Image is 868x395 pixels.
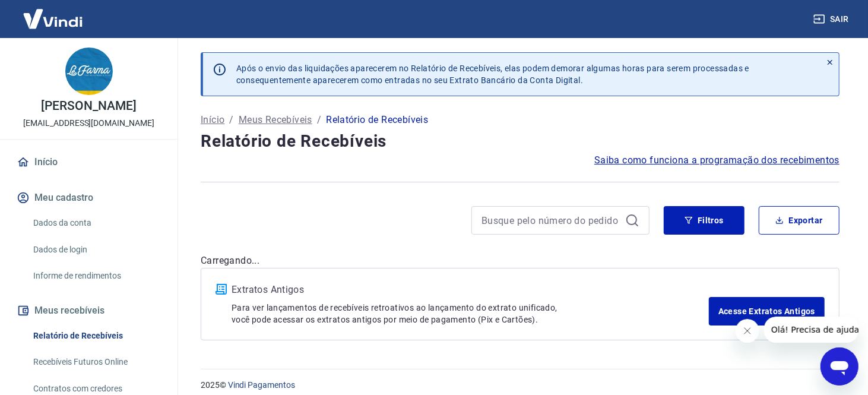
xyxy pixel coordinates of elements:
[201,254,840,268] p: Carregando...
[232,283,709,297] p: Extratos Antigos
[232,302,709,326] p: Para ver lançamentos de recebíveis retroativos ao lançamento do extrato unificado, você pode aces...
[236,62,749,86] p: Após o envio das liquidações aparecerem no Relatório de Recebíveis, elas podem demorar algumas ho...
[664,206,745,235] button: Filtros
[23,117,154,129] p: [EMAIL_ADDRESS][DOMAIN_NAME]
[481,211,620,229] input: Busque pelo número do pedido
[764,317,859,343] iframe: Mensagem da empresa
[709,297,825,326] a: Acesse Extratos Antigos
[821,347,859,385] iframe: Botão para abrir a janela de mensagens
[317,113,321,127] p: /
[736,319,759,343] iframe: Fechar mensagem
[28,324,163,348] a: Relatório de Recebíveis
[28,264,163,288] a: Informe de rendimentos
[201,379,840,391] p: 2025 ©
[14,298,163,324] button: Meus recebíveis
[28,350,163,374] a: Recebíveis Futuros Online
[7,8,100,18] span: Olá! Precisa de ajuda?
[239,113,312,127] a: Meus Recebíveis
[14,185,163,211] button: Meu cadastro
[201,113,224,127] a: Início
[65,48,113,95] img: 8083a240-c3c2-4993-afa7-e4983079bc4e.jpeg
[28,238,163,262] a: Dados de login
[228,380,295,390] a: Vindi Pagamentos
[594,153,840,168] a: Saiba como funciona a programação dos recebimentos
[326,113,428,127] p: Relatório de Recebíveis
[41,100,136,112] p: [PERSON_NAME]
[811,8,854,30] button: Sair
[759,206,840,235] button: Exportar
[14,1,91,37] img: Vindi
[28,211,163,235] a: Dados da conta
[229,113,233,127] p: /
[201,129,840,153] h4: Relatório de Recebíveis
[216,284,227,295] img: ícone
[14,149,163,175] a: Início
